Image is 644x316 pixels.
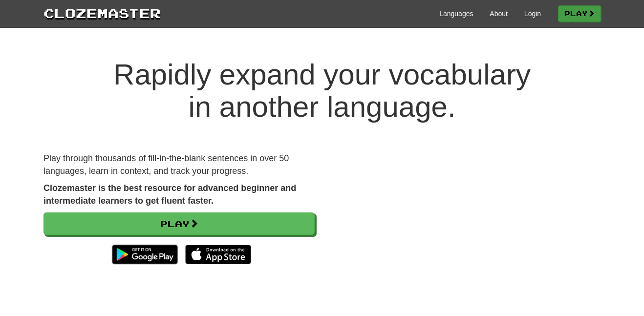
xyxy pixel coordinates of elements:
[107,240,183,269] img: Get it on Google Play
[558,5,601,22] a: Play
[185,245,251,264] img: Download_on_the_App_Store_Badge_US-UK_135x40-25178aeef6eb6b83b96f5f2d004eda3bffbb37122de64afbaef7...
[43,152,315,177] p: Play through thousands of fill-in-the-blank sentences in over 50 languages, learn in context, and...
[43,183,296,206] strong: Clozemaster is the best resource for advanced beginner and intermediate learners to get fluent fa...
[524,9,541,19] a: Login
[43,4,161,22] a: Clozemaster
[43,212,315,235] a: Play
[490,9,508,19] a: About
[439,9,473,19] a: Languages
